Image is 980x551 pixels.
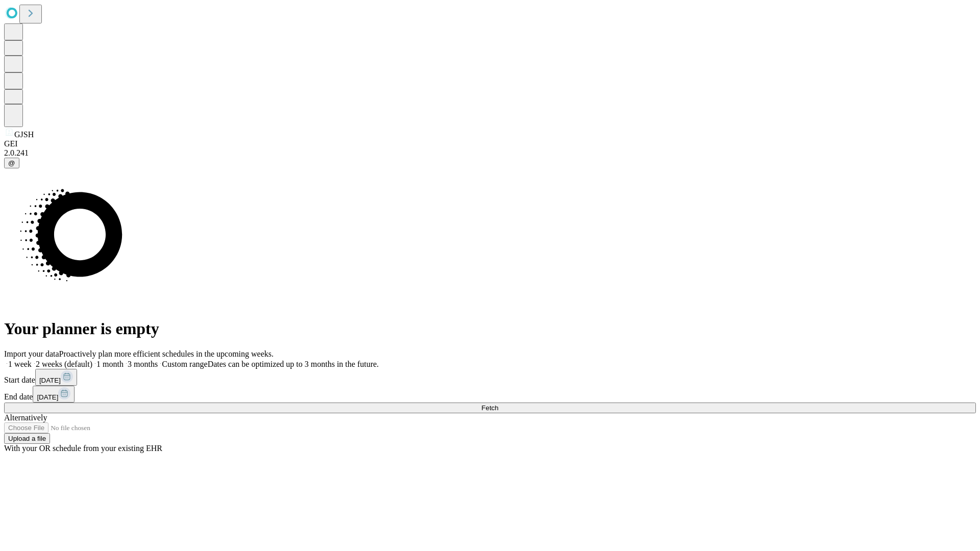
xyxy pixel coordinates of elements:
span: Fetch [481,404,498,412]
div: End date [4,386,976,403]
span: With your OR schedule from your existing EHR [4,444,162,453]
span: @ [8,159,15,167]
span: Alternatively [4,413,47,422]
button: [DATE] [33,386,75,403]
button: Fetch [4,403,976,413]
span: 1 week [8,360,32,368]
div: GEI [4,139,976,148]
span: Proactively plan more efficient schedules in the upcoming weeks. [59,349,274,358]
button: [DATE] [35,369,77,386]
button: @ [4,158,19,168]
span: [DATE] [37,393,58,401]
div: 2.0.241 [4,148,976,158]
span: 3 months [128,360,158,368]
span: Import your data [4,349,59,358]
h1: Your planner is empty [4,319,976,338]
span: Custom range [162,360,207,368]
span: [DATE] [39,377,61,384]
span: GJSH [14,130,34,139]
button: Upload a file [4,433,50,444]
span: 1 month [96,360,124,368]
div: Start date [4,369,976,386]
span: Dates can be optimized up to 3 months in the future. [208,360,379,368]
span: 2 weeks (default) [36,360,92,368]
